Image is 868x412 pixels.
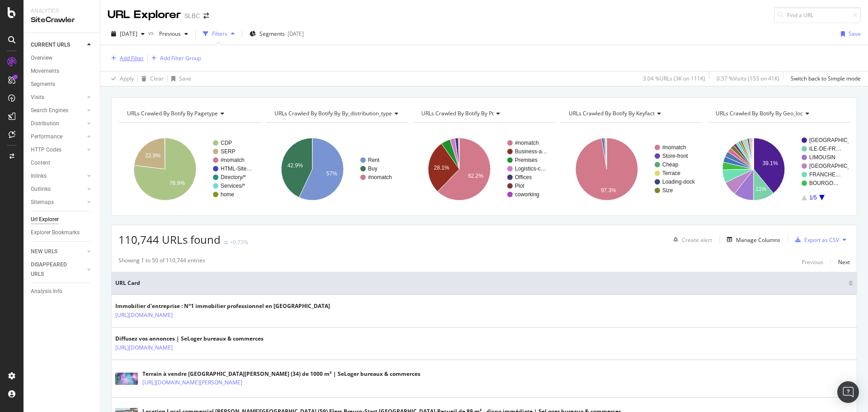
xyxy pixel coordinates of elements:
div: Inlinks [31,171,47,181]
span: 110,744 URLs found [118,232,221,247]
text: home [221,191,234,198]
text: #nomatch [515,140,539,146]
a: Analysis Info [31,287,94,296]
text: 39.1% [763,160,778,166]
text: Services/* [221,183,245,189]
text: Plot [515,183,524,189]
div: Filters [212,30,227,38]
div: Add Filter Group [160,54,201,62]
text: 28.1% [434,165,449,171]
div: Search Engines [31,106,68,115]
text: Size [662,187,673,194]
a: Overview [31,53,94,63]
div: Content [31,158,50,168]
text: CDP [221,140,232,146]
text: 22.9% [145,152,160,159]
button: Filters [199,27,238,41]
text: LIMOUSIN [809,154,835,161]
text: Loading-dock [662,179,695,185]
a: [URL][DOMAIN_NAME] [115,343,173,352]
a: NEW URLS [31,247,85,256]
a: Url Explorer [31,215,94,224]
a: Segments [31,80,94,89]
div: Diffusez vos annonces | SeLoger bureaux & commerces [115,335,264,343]
text: Store-front [662,153,688,159]
a: DISAPPEARED URLS [31,260,85,279]
span: URLs Crawled By Botify By keyfact [569,109,655,117]
span: URL Card [115,279,846,287]
div: Save [179,75,191,82]
text: BOURGO… [809,180,839,186]
text: coworking [515,191,539,198]
span: URLs Crawled By Botify By geo_loc [716,109,803,117]
a: Search Engines [31,106,85,115]
h4: URLs Crawled By Botify By pt [420,106,547,121]
div: Terrain à vendre [GEOGRAPHIC_DATA][PERSON_NAME] (34) de 1000 m² | SeLoger bureaux & commerces [142,370,420,378]
img: Equal [224,241,228,244]
div: SLBC [184,11,200,20]
input: Find a URL [774,7,861,23]
div: Outlinks [31,185,51,194]
div: Analysis Info [31,287,62,296]
div: Performance [31,132,62,142]
button: Export as CSV [792,232,839,247]
div: Save [849,30,861,38]
a: Inlinks [31,171,85,181]
div: NEW URLS [31,247,57,256]
span: URLs Crawled By Botify By by_distribution_type [274,109,392,117]
a: [URL][DOMAIN_NAME] [115,311,173,320]
text: 97.3% [601,187,616,194]
text: FRANCHE… [809,171,841,178]
text: 1/5 [810,194,817,201]
text: HTML-Site… [221,166,252,172]
div: Previous [802,258,823,266]
div: A chart. [707,130,849,208]
text: Rent [368,157,380,163]
span: Previous [156,30,181,38]
text: [GEOGRAPHIC_DATA] [809,137,866,143]
span: URLs Crawled By Botify By pagetype [127,109,218,117]
svg: A chart. [266,130,407,208]
text: Cheap [662,161,679,168]
text: ILE-DE-FR… [809,146,841,152]
a: Content [31,158,94,168]
img: main image [115,373,138,385]
button: Segments[DATE] [246,27,307,41]
button: Clear [138,71,164,86]
text: Logistics-c… [515,166,546,172]
div: Sitemaps [31,198,54,207]
text: Premises [515,157,538,163]
div: Url Explorer [31,215,59,224]
div: 0.37 % Visits ( 153 on 41K ) [717,75,779,82]
button: Add Filter Group [148,53,201,64]
div: Create alert [682,236,712,244]
text: #nomatch [662,144,686,151]
text: #nomatch [221,157,245,163]
h4: URLs Crawled By Botify By by_distribution_type [273,106,406,121]
svg: A chart. [118,130,260,208]
div: Overview [31,53,52,63]
div: Open Intercom Messenger [837,381,859,403]
button: Save [837,27,861,41]
a: HTTP Codes [31,145,85,155]
text: Terrace [662,170,680,176]
div: Analytics [31,7,93,15]
div: Visits [31,93,44,102]
button: Create alert [670,232,712,247]
div: [DATE] [288,30,304,38]
text: Offices [515,174,532,180]
button: [DATE] [108,27,148,41]
svg: A chart. [560,130,702,208]
span: 2025 Sep. 27th [120,30,137,38]
span: vs [148,29,156,37]
div: URL Explorer [108,7,181,23]
text: 62.2% [468,173,483,179]
button: Previous [156,27,192,41]
text: Directory/* [221,174,246,180]
text: SERP [221,148,236,155]
span: Segments [259,30,285,38]
div: 3.04 % URLs ( 3K on 111K ) [643,75,705,82]
div: Distribution [31,119,59,128]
